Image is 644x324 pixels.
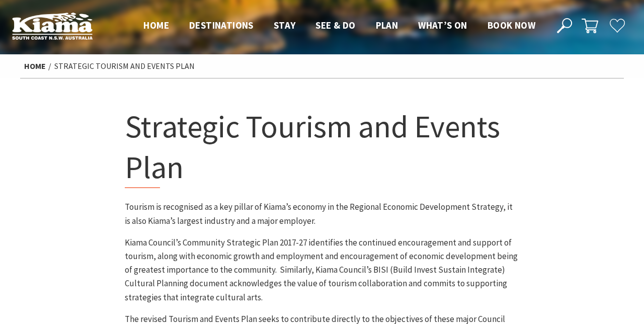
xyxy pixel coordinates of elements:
[143,19,169,31] span: Home
[189,19,254,31] span: Destinations
[376,19,398,31] span: Plan
[125,200,519,227] p: Tourism is recognised as a key pillar of Kiama’s economy in the Regional Economic Development Str...
[125,236,519,304] p: Kiama Council’s Community Strategic Plan 2017-27 identifies the continued encouragement and suppo...
[125,106,519,188] h1: Strategic Tourism and Events Plan
[488,19,535,31] span: Book now
[24,61,46,71] a: Home
[12,12,93,40] img: Kiama Logo
[315,19,355,31] span: See & Do
[133,18,545,34] nav: Main Menu
[418,19,467,31] span: What’s On
[54,60,195,73] li: Strategic Tourism and Events Plan
[274,19,296,31] span: Stay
